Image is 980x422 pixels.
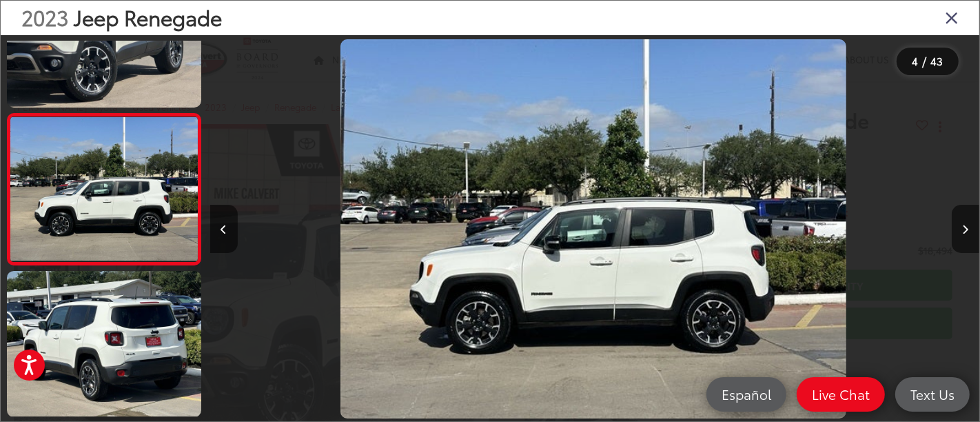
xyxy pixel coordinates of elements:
span: Text Us [904,385,961,403]
span: / [921,57,928,66]
span: 2023 [21,2,68,32]
div: 2023 Jeep Renegade Latitude 3 [209,39,978,419]
button: Next image [952,205,979,253]
img: 2023 Jeep Renegade Latitude [8,117,199,261]
a: Live Chat [797,377,885,412]
a: Text Us [895,377,970,412]
span: Español [715,385,778,403]
a: Español [706,377,786,412]
img: 2023 Jeep Renegade Latitude [340,39,846,419]
span: 4 [912,53,919,68]
button: Previous image [210,205,238,253]
span: Jeep Renegade [74,2,222,32]
i: Close gallery [945,8,959,26]
span: 43 [931,53,943,68]
img: 2023 Jeep Renegade Latitude [5,270,203,419]
span: Live Chat [805,385,877,403]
